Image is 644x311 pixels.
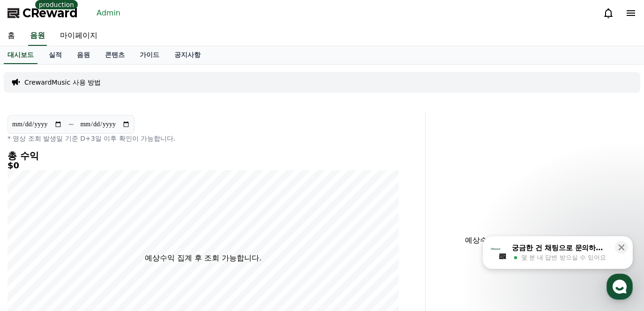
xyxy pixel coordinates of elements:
[167,46,208,64] a: 공지사항
[93,6,124,21] a: Admin
[4,46,37,64] a: 대시보드
[7,6,78,21] a: CReward
[22,6,78,21] span: CReward
[41,46,69,64] a: 실적
[433,235,614,246] p: 예상수익 집계 후 조회 가능합니다.
[7,151,399,161] h4: 총 수익
[132,46,167,64] a: 가이드
[7,134,399,143] p: * 영상 조회 발생일 기준 D+3일 이후 확인이 가능합니다.
[52,26,105,46] a: 마이페이지
[145,253,262,264] p: 예상수익 집계 후 조회 가능합니다.
[69,46,97,64] a: 음원
[7,161,399,170] h5: $0
[28,26,47,46] a: 음원
[97,46,132,64] a: 콘텐츠
[24,78,101,87] a: CrewardMusic 사용 방법
[68,119,74,130] p: ~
